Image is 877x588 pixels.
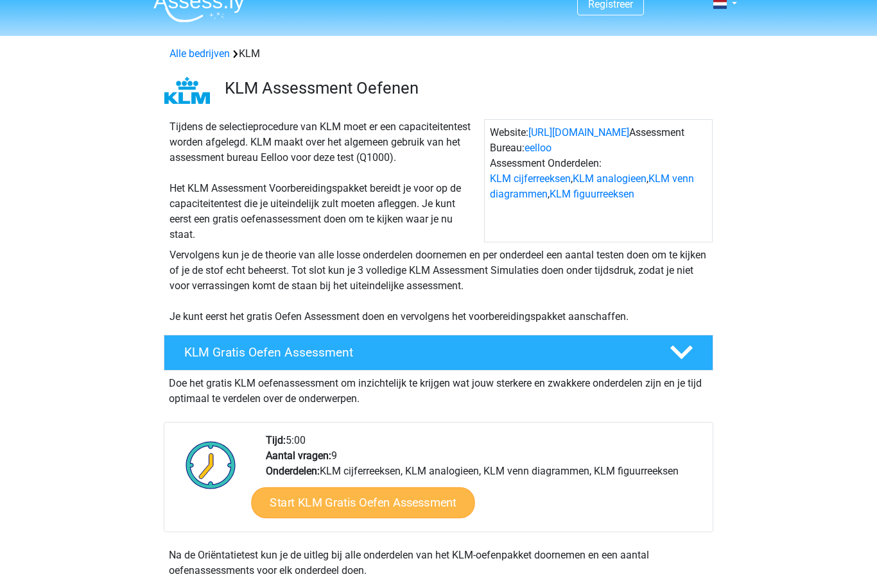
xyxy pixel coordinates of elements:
div: Tijdens de selectieprocedure van KLM moet er een capaciteitentest worden afgelegd. KLM maakt over... [164,119,484,242]
a: KLM analogieen [573,172,647,185]
a: KLM figuurreeksen [550,188,634,200]
a: KLM venn diagrammen [490,172,694,200]
h4: KLM Gratis Oefen Assessment [184,345,649,360]
img: Klok [178,433,243,497]
div: Vervolgens kun je de theorie van alle losse onderdelen doornemen en per onderdeel een aantal test... [164,248,713,324]
div: Na de Oriëntatietest kun je de uitleg bij alle onderdelen van het KLM-oefenpakket doornemen en ee... [164,548,713,578]
a: KLM Gratis Oefen Assessment [159,335,718,371]
div: 5:00 9 KLM cijferreeksen, KLM analogieen, KLM venn diagrammen, KLM figuurreeksen [256,433,712,532]
b: Aantal vragen: [266,449,331,462]
a: Alle bedrijven [169,47,230,60]
div: Website: Assessment Bureau: Assessment Onderdelen: , , , [484,119,713,242]
h3: KLM Assessment Oefenen [225,78,703,98]
a: [URL][DOMAIN_NAME] [528,126,629,139]
div: Doe het gratis KLM oefenassessment om inzichtelijk te krijgen wat jouw sterkere en zwakkere onder... [164,371,713,407]
b: Onderdelen: [266,465,320,477]
a: KLM cijferreeksen [490,172,571,185]
b: Tijd: [266,434,286,446]
a: Start KLM Gratis Oefen Assessment [251,487,474,517]
a: eelloo [525,142,551,154]
div: KLM [164,46,713,62]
